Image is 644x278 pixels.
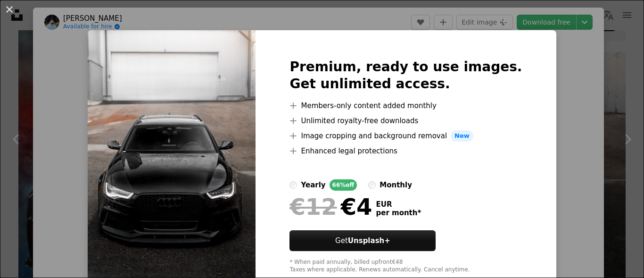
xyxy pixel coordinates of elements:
button: GetUnsplash+ [289,230,436,251]
span: per month * [376,209,421,217]
span: €12 [289,194,337,219]
input: monthly [368,181,376,189]
li: Unlimited royalty-free downloads [289,115,522,126]
strong: Unsplash+ [348,236,390,245]
div: yearly [301,179,325,191]
div: monthly [380,179,412,191]
li: Image cropping and background removal [289,130,522,142]
div: €4 [289,194,372,219]
span: New [451,130,473,142]
h2: Premium, ready to use images. Get unlimited access. [289,59,522,93]
li: Enhanced legal protections [289,145,522,157]
div: 66% off [330,179,357,191]
div: * When paid annually, billed upfront €48 Taxes where applicable. Renews automatically. Cancel any... [289,259,522,274]
span: EUR [376,200,421,209]
input: yearly66%off [289,181,297,189]
li: Members-only content added monthly [289,100,522,111]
